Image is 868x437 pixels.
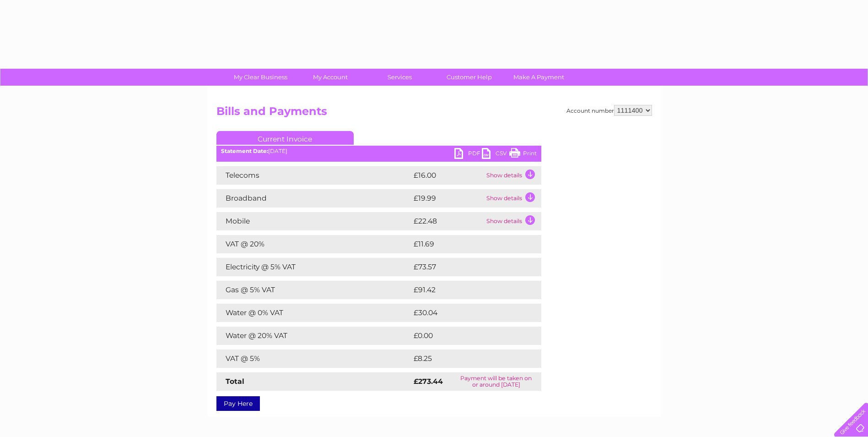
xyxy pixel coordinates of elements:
td: Show details [484,189,541,208]
a: Make A Payment [501,69,577,86]
td: VAT @ 20% [216,235,411,253]
a: Customer Help [431,69,507,86]
strong: £273.44 [414,377,443,386]
td: Water @ 20% VAT [216,327,411,345]
td: Electricity @ 5% VAT [216,258,411,276]
a: Current Invoice [216,131,354,145]
td: £73.57 [411,258,523,276]
td: VAT @ 5% [216,350,411,368]
td: £0.00 [411,327,520,345]
td: £11.69 [411,235,521,253]
strong: Total [226,377,244,386]
td: £30.04 [411,304,523,322]
a: My Account [292,69,368,86]
h2: Bills and Payments [216,105,652,122]
td: £22.48 [411,212,484,230]
td: Mobile [216,212,411,230]
b: Statement Date: [221,147,268,154]
a: PDF [454,148,482,161]
td: £16.00 [411,166,484,185]
div: Account number [566,105,652,116]
a: My Clear Business [223,69,298,86]
td: Broadband [216,189,411,208]
td: Show details [484,166,541,185]
td: £91.42 [411,281,522,299]
td: Telecoms [216,166,411,185]
a: Services [362,69,437,86]
td: Water @ 0% VAT [216,304,411,322]
a: Print [509,148,537,161]
a: CSV [482,148,509,161]
a: Pay Here [216,396,260,411]
td: Payment will be taken on or around [DATE] [451,372,541,391]
td: Gas @ 5% VAT [216,281,411,299]
td: £19.99 [411,189,484,208]
div: [DATE] [216,148,541,154]
td: Show details [484,212,541,230]
td: £8.25 [411,350,520,368]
